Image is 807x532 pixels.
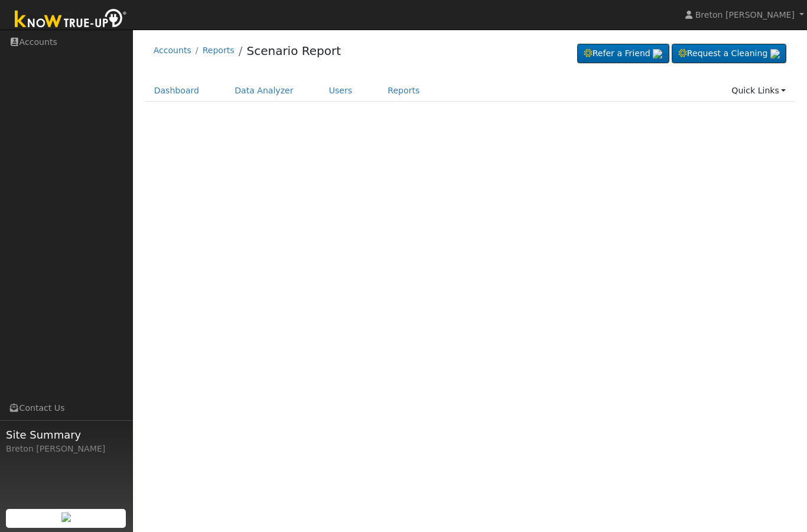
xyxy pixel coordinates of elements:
a: Scenario Report [246,44,341,58]
a: Users [320,80,362,102]
a: Quick Links [723,80,795,102]
div: Breton [PERSON_NAME] [6,443,126,455]
img: Know True-Up [9,7,133,33]
img: retrieve [61,512,71,522]
img: retrieve [653,49,662,59]
a: Accounts [154,46,191,55]
span: Site Summary [6,427,126,443]
a: Request a Cleaning [672,44,786,64]
a: Reports [203,46,235,55]
a: Dashboard [145,80,209,102]
img: retrieve [770,49,780,59]
a: Refer a Friend [577,44,669,64]
a: Reports [379,80,428,102]
a: Data Analyzer [226,80,302,102]
span: Breton [PERSON_NAME] [695,10,795,20]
